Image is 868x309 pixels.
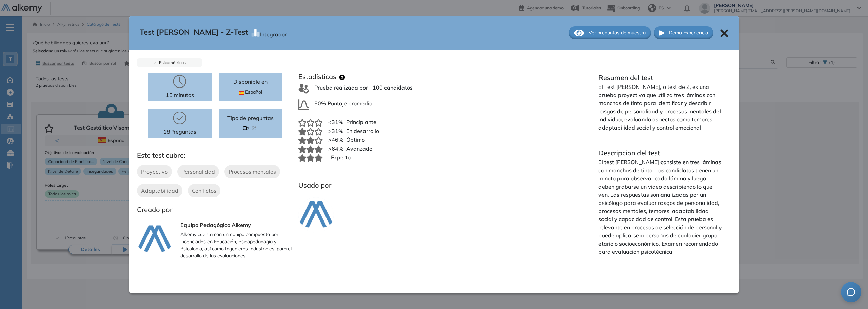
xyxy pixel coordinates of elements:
[331,154,351,161] span: Experto
[137,151,293,159] h3: Este test cubre:
[598,158,723,256] p: El test [PERSON_NAME] consiste en tres láminas con manchas de tinta. Los candidatos tienen un min...
[328,145,343,152] span: >64%
[163,128,196,136] p: 18 Preguntas
[346,119,376,125] span: Principiante
[233,78,268,86] p: Disponible en
[227,114,274,122] span: Tipo de preguntas
[589,29,646,36] span: Ver preguntas de muestra
[598,148,723,158] p: Descripcion del test
[140,26,248,39] span: Test [PERSON_NAME] - Z-Test
[156,60,186,65] span: Psicométricas
[298,197,334,233] img: company-logo
[180,231,293,259] p: Alkemy cuenta con un equipo compuesto por Licenciados en Educación, Psicopedagogía y Psicología, ...
[141,168,168,176] span: Proyectivo
[598,83,723,132] p: El Test [PERSON_NAME], o test de Z, es una prueba proyectiva que utiliza tres láminas con manchas...
[346,145,372,152] span: Avanzado
[298,73,336,81] h3: Estadísticas
[180,222,293,228] h3: Equipo Pedagógico Alkemy
[346,128,379,134] span: En desarrollo
[166,91,194,99] p: 15 minutos
[239,91,244,95] img: ESP
[598,73,723,83] p: Resumen del test
[192,187,216,195] span: Conflictos
[346,136,365,143] span: Óptimo
[251,125,257,131] img: Format test logo
[239,89,262,96] span: Español
[847,288,855,296] span: message
[229,168,276,176] span: Procesos mentales
[314,99,372,110] span: 50% Puntaje promedio
[328,128,343,134] span: >31%
[242,125,249,131] img: Format test logo
[137,222,172,257] img: author-avatar
[137,206,293,214] h3: Creado por
[298,181,585,189] h3: Usado por
[141,187,178,195] span: Adaptabilidad
[328,136,343,143] span: >46%
[669,29,708,36] span: Demo Experiencia
[314,83,413,94] span: Prueba realizada por +100 candidatos
[328,119,343,125] span: <31%
[181,168,215,176] span: Personalidad
[260,27,287,38] div: Integrador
